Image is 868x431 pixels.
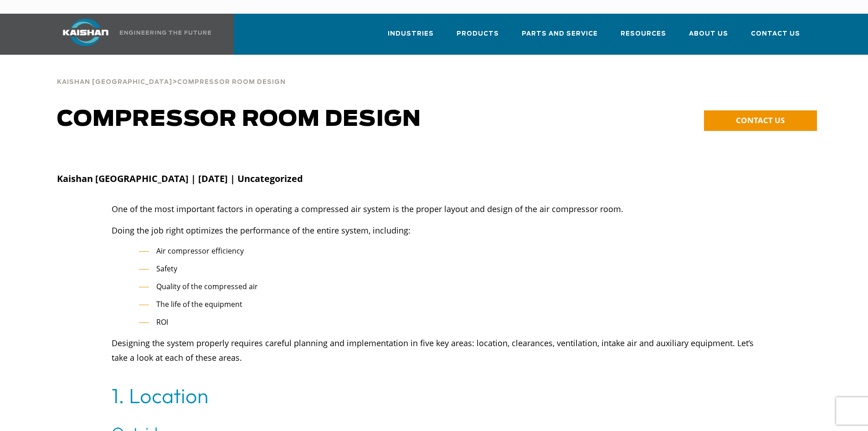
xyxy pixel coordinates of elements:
span: Compressor Room Design [177,79,286,85]
p: Doing the job right optimizes the performance of the entire system, including: [112,223,757,238]
p: One of the most important factors in operating a compressed air system is the proper layout and d... [112,202,757,216]
span: ROI [156,317,168,327]
span: Parts and Service [522,29,598,39]
span: Products [457,29,499,39]
span: Resources [621,29,666,39]
span: CONTACT US [736,115,785,125]
span: Safety [156,264,177,274]
img: Engineering the future [120,31,211,35]
span: Industries [388,29,434,39]
a: Products [457,22,499,53]
p: Designing the system properly requires careful planning and implementation in five key areas: loc... [112,336,757,365]
div: > [57,68,286,89]
span: Kaishan [GEOGRAPHIC_DATA] [57,79,172,85]
span: Contact Us [751,29,800,39]
h1: Compressor Room Design [57,107,536,132]
a: Contact Us [751,22,800,53]
span: Quality of the compressed air [156,281,258,291]
span: About Us [689,29,728,39]
a: Industries [388,22,434,53]
a: About Us [689,22,728,53]
img: kaishan logo [51,19,120,46]
a: Kaishan USA [51,14,213,55]
a: Parts and Service [522,22,598,53]
a: CONTACT US [704,110,817,131]
strong: Kaishan [GEOGRAPHIC_DATA] | [DATE] | Uncategorized [57,172,303,185]
span: Air compressor efficiency [156,246,244,256]
a: Resources [621,22,666,53]
span: The life of the equipment [156,299,242,309]
h2: 1. Location [112,383,757,409]
a: Kaishan [GEOGRAPHIC_DATA] [57,78,172,86]
a: Compressor Room Design [177,78,286,86]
